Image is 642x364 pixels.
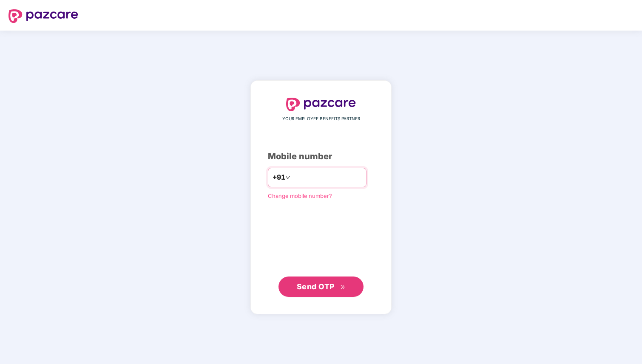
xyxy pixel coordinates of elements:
[297,282,335,291] span: Send OTP
[285,175,290,180] span: down
[340,285,346,290] span: double-right
[286,98,356,111] img: logo
[273,172,285,183] span: +91
[282,116,360,122] span: YOUR EMPLOYEE BENEFITS PARTNER
[268,192,332,199] a: Change mobile number?
[278,277,364,297] button: Send OTPdouble-right
[268,150,374,163] div: Mobile number
[9,9,78,23] img: logo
